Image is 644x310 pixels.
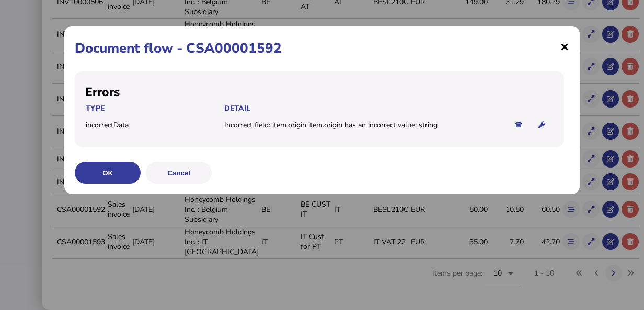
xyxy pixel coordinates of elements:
[85,120,224,130] td: incorrectData
[85,84,554,100] h2: Errors
[85,103,224,114] th: Type
[146,162,212,184] button: Cancel
[75,39,569,57] h1: Document flow - CSA00001592
[224,103,501,114] th: Detail
[75,162,141,184] button: OK
[224,120,501,130] td: Incorrect field: item.origin item.origin has an incorrect value: string
[560,37,569,56] span: ×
